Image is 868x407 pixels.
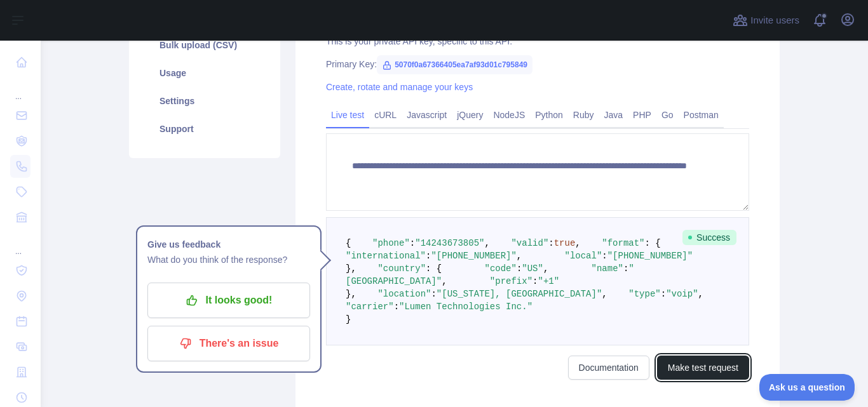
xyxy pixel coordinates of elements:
[522,264,543,274] span: "US"
[698,289,703,299] span: ,
[147,252,310,267] p: What do you think of the response?
[157,333,301,354] p: There's an issue
[437,289,602,299] span: "[US_STATE], [GEOGRAPHIC_DATA]"
[326,58,749,70] div: Primary Key:
[599,105,628,125] a: Java
[592,264,623,274] span: "name"
[452,105,488,125] a: jQuery
[377,55,532,74] span: 5070f0a67366405ea7af93d01c795849
[431,289,436,299] span: :
[517,264,522,274] span: :
[484,264,516,274] span: "code"
[377,264,426,274] span: "country"
[679,105,724,125] a: Postman
[538,276,559,286] span: "+1"
[623,264,628,274] span: :
[426,251,431,261] span: :
[759,374,855,401] iframe: Toggle Customer Support
[517,251,522,261] span: ,
[750,13,799,28] span: Invite users
[442,276,447,286] span: ,
[530,105,568,125] a: Python
[602,251,607,261] span: :
[147,283,310,318] button: It looks good!
[661,289,666,299] span: :
[346,238,351,248] span: {
[682,230,736,245] span: Success
[369,105,402,125] a: cURL
[628,289,660,299] span: "type"
[554,238,576,248] span: true
[346,251,426,261] span: "international"
[657,356,749,380] button: Make test request
[490,276,532,286] span: "prefix"
[575,238,580,248] span: ,
[346,264,356,274] span: },
[394,302,399,312] span: :
[144,59,265,87] a: Usage
[346,314,351,324] span: }
[607,251,693,261] span: "[PHONE_NUMBER]"
[402,105,452,125] a: Javascript
[628,105,656,125] a: PHP
[426,264,442,274] span: : {
[511,238,548,248] span: "valid"
[346,289,356,299] span: },
[326,105,369,125] a: Live test
[602,238,644,248] span: "format"
[157,290,301,311] p: It looks good!
[602,289,607,299] span: ,
[568,105,599,125] a: Ruby
[326,82,473,92] a: Create, rotate and manage your keys
[144,31,265,59] a: Bulk upload (CSV)
[488,105,530,125] a: NodeJS
[730,10,802,30] button: Invite users
[543,264,548,274] span: ,
[372,238,410,248] span: "phone"
[144,115,265,143] a: Support
[656,105,679,125] a: Go
[147,326,310,361] button: There's an issue
[147,237,310,252] h1: Give us feedback
[431,251,516,261] span: "[PHONE_NUMBER]"
[346,302,394,312] span: "carrier"
[548,238,553,248] span: :
[377,289,431,299] span: "location"
[532,276,538,286] span: :
[415,238,484,248] span: "14243673805"
[10,231,31,257] div: ...
[399,302,532,312] span: "Lumen Technologies Inc."
[666,289,698,299] span: "voip"
[484,238,489,248] span: ,
[568,356,649,380] a: Documentation
[326,35,749,48] div: This is your private API key, specific to this API.
[410,238,415,248] span: :
[645,238,661,248] span: : {
[564,251,602,261] span: "local"
[10,76,31,102] div: ...
[144,87,265,115] a: Settings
